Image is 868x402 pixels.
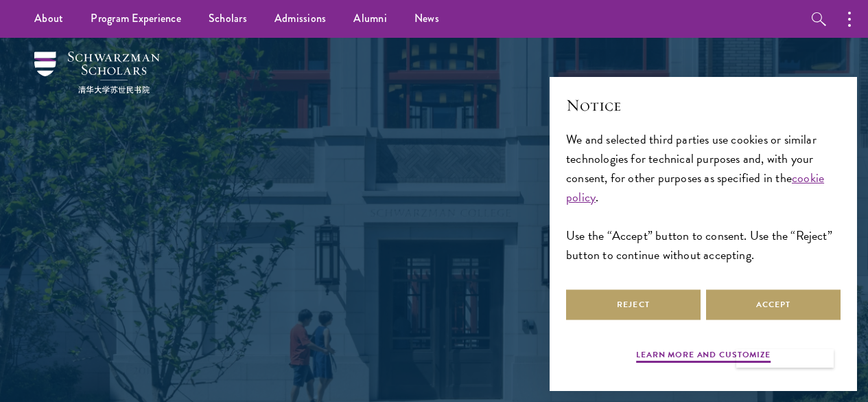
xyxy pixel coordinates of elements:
a: cookie policy [566,168,824,206]
button: Reject [566,289,701,320]
img: Schwarzman Scholars [34,52,160,93]
button: Learn more and customize [636,348,771,365]
div: We and selected third parties use cookies or similar technologies for technical purposes and, wit... [566,130,841,265]
button: Accept [706,289,841,320]
h2: Notice [566,93,841,117]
